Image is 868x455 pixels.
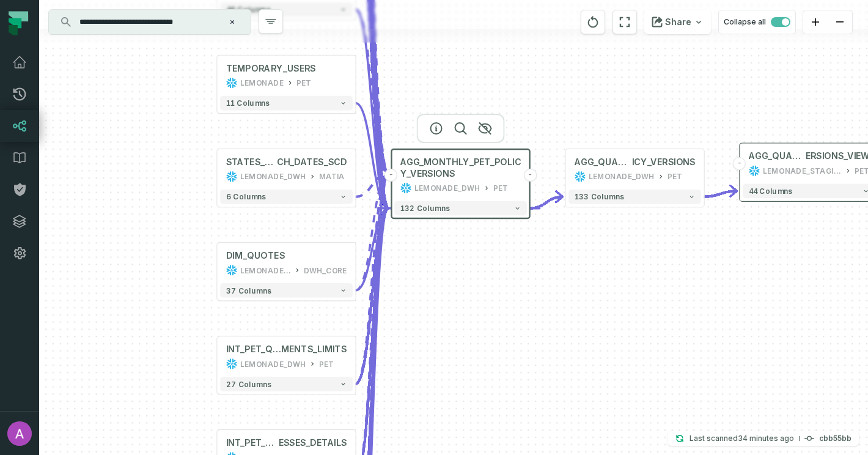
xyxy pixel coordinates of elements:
[226,344,347,355] div: INT_PET_QUOTES_ENDORSEMENTS_LIMITS
[226,193,267,201] span: 6 columns
[749,150,806,162] span: AGG_QUARTERLY_PET_POLICY_V
[668,431,859,446] button: Last scanned[DATE] 10:06:17 AMcbb55bb
[749,187,793,195] span: 44 columns
[575,193,624,201] span: 133 columns
[414,182,480,194] div: LEMONADE_DWH
[733,157,746,170] button: -
[530,197,563,209] g: Edge from 863b10c4fc9c5f5bcaebac5374ff8327 to 3eeac30c83db00f198d0b3202b8f29e7
[575,157,696,168] div: AGG_QUARTERLY_PET_POLICY_VERSIONS
[226,157,347,168] div: STATES_LAUNCH_DATES_SCD
[704,191,737,196] g: Edge from 3eeac30c83db00f198d0b3202b8f29e7 to aa7b6ac84c251fdc574f0df678f4a3d0
[690,432,794,445] p: Last scanned
[226,63,316,75] div: TEMPORARY_USERS
[226,157,278,168] span: STATES_LAUN
[384,169,397,182] button: -
[803,10,828,34] button: zoom in
[400,204,450,212] span: 132 columns
[763,165,841,177] div: LEMONADE_STAGING_DWH
[589,171,654,182] div: LEMONADE_DWH
[226,286,271,295] span: 37 columns
[226,437,279,449] span: INT_PET_ADDR
[296,77,312,89] div: PET
[277,157,347,168] span: CH_DATES_SCD
[819,435,851,442] h4: cbb55bb
[575,157,632,168] span: AGG_QUARTERLY_PET_POL
[319,171,345,182] div: MATIA
[226,16,238,28] button: Clear search query
[279,437,347,449] span: ESSES_DETAILS
[304,264,347,276] div: DWH_CORE
[240,358,306,370] div: LEMONADE_DWH
[644,10,711,34] button: Share
[493,182,509,194] div: PET
[281,344,347,355] span: MENTS_LIMITS
[226,437,347,449] div: INT_PET_ADDRESSES_DETAILS
[738,434,794,443] relative-time: Oct 14, 2025, 10:06 AM EDT
[226,99,270,108] span: 11 columns
[524,169,537,182] button: -
[240,171,306,182] div: LEMONADE_DWH
[668,171,683,182] div: PET
[632,157,696,168] span: ICY_VERSIONS
[828,10,852,34] button: zoom out
[718,10,796,34] button: Collapse all
[226,380,271,388] span: 27 columns
[226,344,282,355] span: INT_PET_QUOTES_ENDORSE
[319,358,334,370] div: PET
[7,421,32,446] img: avatar of Alex Bohn
[240,264,290,276] div: LEMONADE_DWH
[226,250,285,262] div: DIM_QUOTES
[240,77,284,89] div: LEMONADE
[400,157,521,180] span: AGG_MONTHLY_PET_POLICY_VERSIONS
